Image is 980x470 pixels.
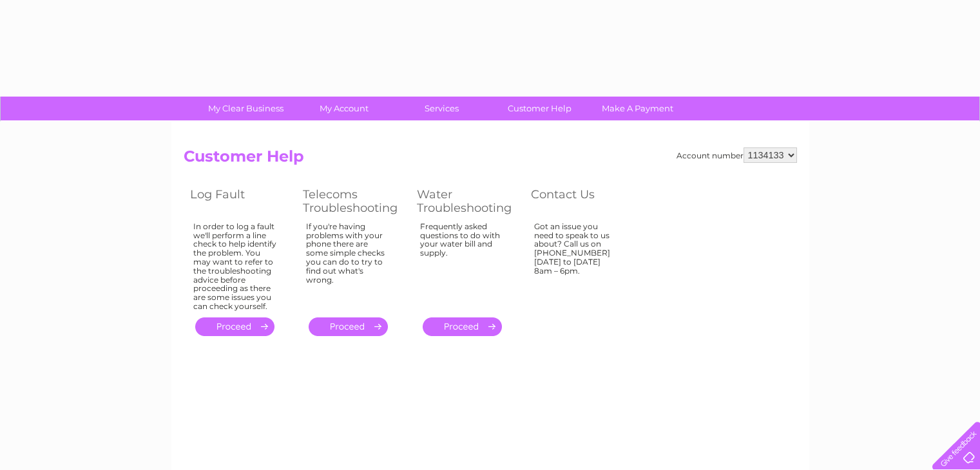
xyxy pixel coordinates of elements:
div: Got an issue you need to speak to us about? Call us on [PHONE_NUMBER] [DATE] to [DATE] 8am – 6pm. [534,222,618,306]
th: Water Troubleshooting [410,184,524,218]
div: In order to log a fault we'll perform a line check to help identify the problem. You may want to ... [193,222,277,311]
a: Customer Help [486,97,593,120]
h2: Customer Help [184,147,797,172]
div: If you're having problems with your phone there are some simple checks you can do to try to find ... [306,222,391,306]
a: . [309,317,388,336]
th: Telecoms Troubleshooting [296,184,410,218]
a: . [195,317,274,336]
th: Log Fault [184,184,296,218]
a: Make A Payment [584,97,691,120]
a: . [423,317,502,336]
div: Account number [677,147,797,163]
div: Frequently asked questions to do with your water bill and supply. [420,222,505,306]
a: Services [389,97,495,120]
a: My Clear Business [193,97,299,120]
th: Contact Us [524,184,637,218]
a: My Account [291,97,397,120]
